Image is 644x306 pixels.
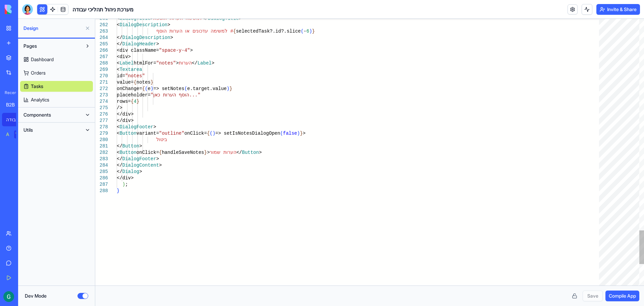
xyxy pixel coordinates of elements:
[14,130,25,138] div: TRY
[95,47,108,54] div: 266
[151,92,201,98] span: "הוסף הערות כאן..."
[156,60,176,66] span: "notes"
[125,182,128,187] span: ;
[227,86,229,91] span: )
[95,156,108,162] div: 283
[23,25,82,32] span: Design
[125,73,145,79] span: "notes"
[95,143,108,149] div: 281
[5,5,46,14] img: logo
[156,156,159,162] span: >
[117,150,119,155] span: <
[23,43,37,49] span: Pages
[212,60,214,66] span: >
[119,60,133,66] span: Label
[95,130,108,137] div: 279
[95,22,108,28] div: 262
[117,175,133,181] span: </div>
[122,143,139,149] span: Button
[207,150,210,155] span: >
[117,143,122,149] span: </
[159,150,162,155] span: {
[20,54,93,65] a: Dashboard
[223,150,236,155] span: הערות
[95,149,108,156] div: 282
[72,5,133,13] span: מערכת ניהול תהליכי עבודה
[20,125,82,135] button: Utils
[95,54,108,60] div: 267
[207,131,210,136] span: {
[119,131,136,136] span: Button
[117,163,122,168] span: </
[31,96,49,103] span: Analytics
[230,29,233,34] span: #
[280,131,283,136] span: (
[142,86,145,91] span: {
[162,150,204,155] span: handleSaveNotes
[309,29,312,34] span: )
[300,131,303,136] span: }
[2,90,16,95] span: Recent
[95,137,108,143] div: 280
[169,29,182,34] span: הערות
[137,99,139,104] span: }
[122,163,159,168] span: DialogContent
[122,35,170,40] span: DialogDescription
[95,73,108,79] div: 270
[139,143,142,149] span: >
[117,22,119,28] span: <
[117,86,142,91] span: onChange=
[133,60,156,66] span: htmlFor=
[20,68,93,78] a: Orders
[297,131,300,136] span: )
[95,92,108,98] div: 273
[259,150,262,155] span: >
[117,131,119,136] span: <
[605,291,639,301] button: Compile App
[95,79,108,86] div: 271
[131,99,133,104] span: {
[117,156,122,162] span: </
[95,35,108,41] div: 264
[20,94,93,105] a: Analytics
[95,169,108,175] div: 285
[117,73,125,79] span: id=
[242,150,259,155] span: Button
[312,29,315,34] span: }
[20,81,93,92] a: Tasks
[117,169,122,174] span: </
[6,131,9,138] div: AI Logo Generator
[609,293,636,299] span: Compile App
[122,169,139,174] span: Dialog
[233,29,236,34] span: {
[95,118,108,124] div: 277
[95,188,108,194] div: 288
[137,131,159,136] span: variant=
[95,124,108,130] div: 278
[95,60,108,67] div: 268
[2,113,29,126] a: מערכת ניהול תהליכי עבודה
[198,60,212,66] span: Label
[6,116,25,123] div: מערכת ניהול תהליכי עבודה
[117,188,119,193] span: }
[151,86,153,91] span: )
[184,86,187,91] span: (
[95,111,108,118] div: 276
[215,131,280,136] span: => setIsNotesDialogOpen
[31,70,46,76] span: Orders
[117,41,122,47] span: </
[151,80,153,85] span: }
[117,124,119,130] span: <
[159,163,162,168] span: >
[3,291,14,302] img: ACg8ocJ9KwVV3x5a9XIP9IwbY5uMndypQLaBNiQi05g5NyTJ4uccxg=s96-c
[176,60,178,66] span: >
[303,131,306,136] span: >
[156,41,159,47] span: >
[307,29,309,34] span: 6
[153,124,156,130] span: >
[159,48,190,53] span: "space-y-4"
[122,156,156,162] span: DialogFooter
[117,118,133,123] span: </div>
[95,67,108,73] div: 269
[117,35,122,40] span: </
